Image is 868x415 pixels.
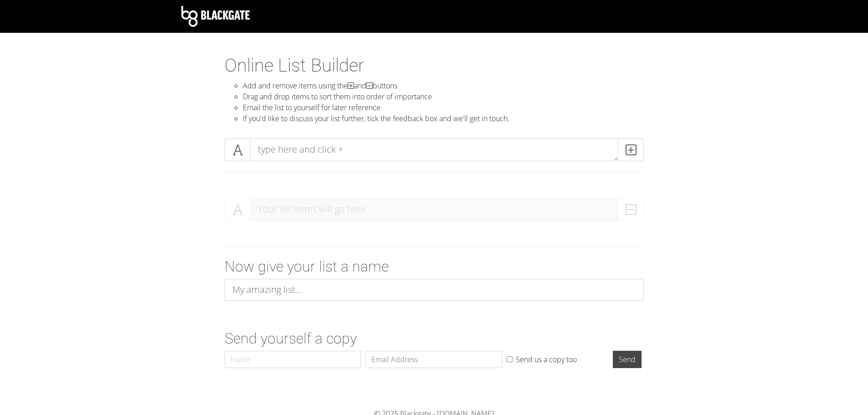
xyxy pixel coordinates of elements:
h2: Send yourself a copy [225,330,644,347]
h2: Now give your list a name [225,258,644,275]
input: Name [225,351,361,368]
li: Drag and drop items to sort them into order of importance [243,91,644,102]
li: Add and remove items using the and buttons [243,80,644,91]
input: Email Address [365,351,502,368]
input: My amazing list... [225,279,644,301]
h1: Online List Builder [225,55,644,77]
li: If you'd like to discuss your list further, tick the feedback box and we'll get in touch. [243,113,644,124]
img: Blackgate [181,6,250,27]
input: Send [613,351,642,368]
label: Send us a copy too [516,354,577,365]
li: Email the list to yourself for later reference [243,102,644,113]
